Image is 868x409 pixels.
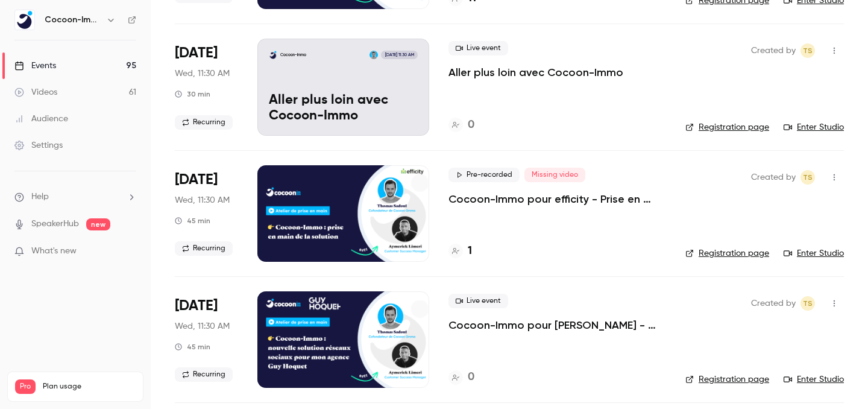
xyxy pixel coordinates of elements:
span: Help [31,191,49,203]
span: [DATE] [175,296,218,315]
img: Cocoon-Immo [15,10,34,30]
span: Pre-recorded [448,168,520,182]
div: Oct 15 Wed, 11:30 AM (Europe/Paris) [175,291,238,388]
span: TS [803,170,813,185]
div: Audience [14,113,68,125]
a: Enter Studio [784,247,844,259]
span: new [86,218,110,230]
span: Wed, 11:30 AM [175,320,230,332]
div: 45 min [175,216,210,226]
a: 1 [448,243,472,259]
span: What's new [31,245,77,258]
a: 0 [448,369,474,385]
h4: 0 [468,117,474,133]
a: Aller plus loin avec Cocoon-ImmoCocoon-ImmoThomas Sadoul[DATE] 11:30 AMAller plus loin avec Cocoo... [257,39,429,135]
span: Created by [751,296,796,311]
span: Plan usage [43,382,136,392]
span: Pro [15,379,36,394]
span: [DATE] [175,170,218,189]
h6: Cocoon-Immo [45,14,101,26]
a: Registration page [685,247,769,259]
div: Oct 15 Wed, 11:30 AM (Europe/Paris) [175,39,238,135]
div: Oct 15 Wed, 11:30 AM (Europe/Paris) [175,165,238,262]
a: Registration page [685,373,769,385]
p: Aller plus loin avec Cocoon-Immo [269,93,418,124]
a: SpeakerHub [31,218,79,230]
span: Live event [448,294,508,308]
span: Thomas Sadoul [800,43,815,58]
a: Enter Studio [784,121,844,133]
a: 0 [448,117,474,133]
a: Registration page [685,121,769,133]
span: Recurring [175,241,233,256]
span: Live event [448,41,508,55]
a: Cocoon-Immo pour [PERSON_NAME] - Prise en main [448,318,666,332]
span: Recurring [175,367,233,382]
span: TS [803,43,813,58]
span: [DATE] 11:30 AM [381,51,417,59]
h4: 1 [468,243,472,259]
span: Thomas Sadoul [800,296,815,311]
div: 45 min [175,342,210,352]
span: [DATE] [175,43,218,63]
span: Created by [751,170,796,185]
h4: 0 [468,369,474,385]
span: TS [803,296,813,311]
div: Settings [14,139,63,151]
iframe: Noticeable Trigger [122,246,136,257]
div: 30 min [175,89,210,99]
li: help-dropdown-opener [14,191,136,203]
img: Aller plus loin avec Cocoon-Immo [269,51,277,59]
span: Created by [751,43,796,58]
div: Events [14,60,56,72]
span: Wed, 11:30 AM [175,194,230,206]
a: Cocoon-Immo pour efficity - Prise en main [448,192,666,206]
p: Cocoon-Immo [280,52,306,58]
span: Thomas Sadoul [800,170,815,185]
a: Aller plus loin avec Cocoon-Immo [448,65,623,80]
span: Wed, 11:30 AM [175,68,230,80]
a: Enter Studio [784,373,844,385]
div: Videos [14,86,57,98]
span: Recurring [175,115,233,130]
span: Missing video [524,168,585,182]
img: Thomas Sadoul [370,51,378,59]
